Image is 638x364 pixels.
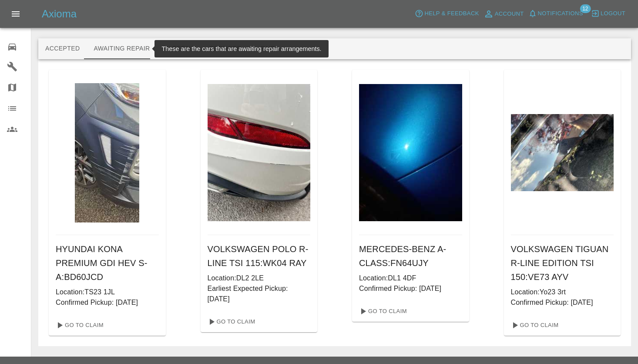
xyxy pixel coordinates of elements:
span: 12 [580,4,591,13]
h6: VOLKSWAGEN POLO R-LINE TSI 115 : WK04 RAY [208,242,311,270]
button: Logout [589,7,628,20]
button: Paid [248,38,288,59]
button: Notifications [526,7,585,20]
h5: Axioma [42,7,77,21]
a: Go To Claim [507,318,561,332]
button: Repaired [202,38,248,59]
span: Account [495,9,524,19]
p: Location: DL2 2LE [208,273,311,283]
p: Confirmed Pickup: [DATE] [359,283,462,294]
p: Location: Yo23 3rt [511,287,614,297]
p: Confirmed Pickup: [DATE] [56,297,159,308]
h6: HYUNDAI KONA PREMIUM GDI HEV S-A : BD60JCD [56,242,159,284]
a: Go To Claim [356,304,409,318]
a: Account [481,7,526,21]
h6: VOLKSWAGEN TIGUAN R-LINE EDITION TSI 150 : VE73 AYV [511,242,614,284]
button: In Repair [157,38,203,59]
button: Awaiting Repair [87,38,157,59]
span: Logout [601,9,625,19]
a: Go To Claim [52,318,106,332]
p: Location: TS23 1JL [56,287,159,297]
a: Go To Claim [204,315,258,329]
button: Help & Feedback [413,7,481,20]
p: Earliest Expected Pickup: [DATE] [208,283,311,304]
span: Notifications [538,9,583,19]
button: Open drawer [5,3,26,24]
p: Confirmed Pickup: [DATE] [511,297,614,308]
p: Location: DL1 4DF [359,273,462,283]
h6: MERCEDES-BENZ A-CLASS : FN64UJY [359,242,462,270]
span: Help & Feedback [424,9,479,19]
button: Accepted [38,38,87,59]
